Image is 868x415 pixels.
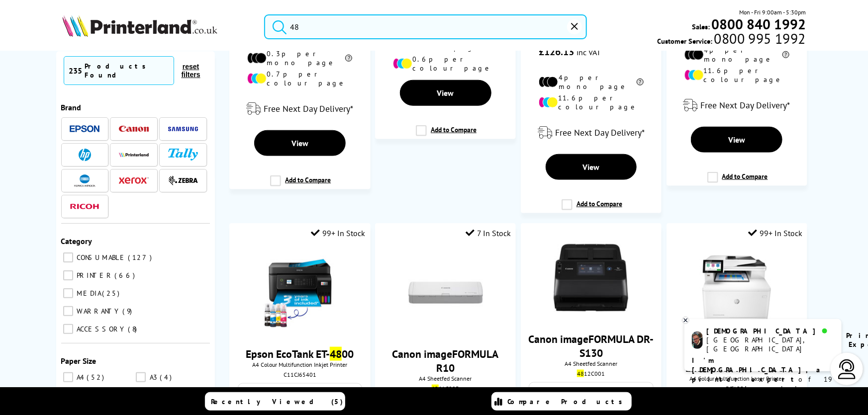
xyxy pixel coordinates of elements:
a: Compare Products [491,392,632,411]
span: Customer Service: [658,34,806,46]
span: £126.13 [539,45,574,58]
span: A4 [75,373,86,382]
li: 4p per mono page [539,73,644,91]
span: Compare Products [508,397,628,406]
span: PRINTER [75,271,114,280]
img: Canon [119,126,149,132]
img: Xerox [119,177,149,184]
span: 8 [128,325,140,333]
span: A4 Colour Multifunction Inkjet Printer [234,361,365,368]
li: 4p per mono page [684,46,789,64]
img: Konica Minolta [74,174,96,187]
label: Add to Compare [416,125,477,144]
a: Canon imageFORMULA DR-S130 [528,332,654,360]
span: CONSUMABLE [75,253,127,262]
span: View [728,135,745,145]
span: Category [61,236,93,246]
img: Printerland Logo [62,15,217,37]
li: 0.7p per colour page [247,70,352,87]
img: Zebra [168,175,198,185]
span: Paper Size [61,356,96,366]
label: Add to Compare [707,172,768,191]
input: PRINTER 66 [63,270,73,280]
span: 52 [87,373,107,382]
mark: 48 [432,385,439,392]
span: A3 [147,373,159,382]
span: WARRANTY [75,307,122,316]
div: 61C003 [383,385,508,392]
div: 3QA55A [674,385,800,392]
input: Searc [264,14,587,39]
span: inc VAT [577,47,601,57]
span: 0800 995 1992 [713,34,806,43]
div: modal_delivery [672,91,802,119]
a: Epson EcoTank ET-4800 [246,347,354,361]
div: modal_delivery [526,119,657,147]
span: Free Next Day Delivery* [701,99,790,111]
span: MEDIA [75,289,101,298]
img: chris-livechat.png [692,332,703,349]
input: ACCESSORY 8 [63,324,73,334]
b: 0800 840 1992 [711,15,806,33]
span: 235 [69,66,83,76]
span: View [291,138,308,148]
img: canon-imageformula-dr-s130-front-small.jpg [554,241,628,315]
span: Brand [61,102,82,112]
a: View [400,80,491,106]
label: Add to Compare [270,175,331,194]
img: HP-M480f-Front-Small.jpg [699,255,774,330]
a: 0800 840 1992 [710,19,806,29]
mark: 48 [330,347,342,361]
img: user-headset-light.svg [837,359,857,379]
span: ACCESSORY [75,325,127,333]
span: Sales: [692,22,710,31]
span: Free Next Day Delivery* [555,127,645,138]
label: Add to Compare [562,199,622,218]
span: 25 [102,289,122,298]
img: epson-et-4800-ink-included-new-small.jpg [263,255,337,330]
span: A4 Colour Multifunction Laser Printer [672,375,802,382]
span: A4 Sheetfed Scanner [380,375,511,382]
span: Mon - Fri 9:00am - 5:30pm [739,7,806,17]
button: reset filters [174,62,207,79]
span: A4 Sheetfed Scanner [526,360,657,367]
mark: 48 [577,370,584,377]
a: Recently Viewed (5) [205,392,345,411]
span: Free Next Day Delivery* [264,103,353,114]
a: Printerland Logo [62,15,252,39]
span: Recently Viewed (5) [211,397,344,406]
img: Epson [70,125,99,133]
input: WARRANTY 9 [63,306,73,316]
span: 4 [160,373,174,382]
li: 0.3p per mono page [247,49,352,67]
a: Canon imageFORMULA R10 [392,347,499,375]
div: 7 In Stock [466,228,511,238]
div: [DEMOGRAPHIC_DATA] [707,327,834,335]
span: 127 [128,253,155,262]
div: 99+ In Stock [748,228,802,238]
div: modal_delivery [234,95,365,123]
li: 0.6p per colour page [393,55,498,73]
b: I'm [DEMOGRAPHIC_DATA], a printer expert [692,356,823,384]
span: 66 [115,271,138,280]
img: Ricoh [70,204,99,209]
span: 9 [123,307,135,316]
p: of 19 years! I can help you choose the right product [692,356,834,413]
img: Samsung [168,127,198,131]
div: [GEOGRAPHIC_DATA], [GEOGRAPHIC_DATA] [707,335,834,353]
input: CONSUMABLE 127 [63,252,73,262]
div: Products Found [85,62,169,80]
img: Printerland [119,152,149,157]
li: 11.6p per colour page [539,93,644,111]
span: View [437,88,454,98]
img: HP [79,149,91,161]
div: 99+ In Stock [311,228,366,238]
a: View [546,154,637,180]
img: canon-imageformula-r10-front-small.jpg [408,255,483,330]
input: A4 52 [63,372,73,382]
input: MEDIA 25 [63,288,73,298]
span: View [582,162,599,172]
div: C11CJ65401 [237,371,363,378]
li: 11.6p per colour page [684,66,789,84]
div: 12C001 [528,370,654,377]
